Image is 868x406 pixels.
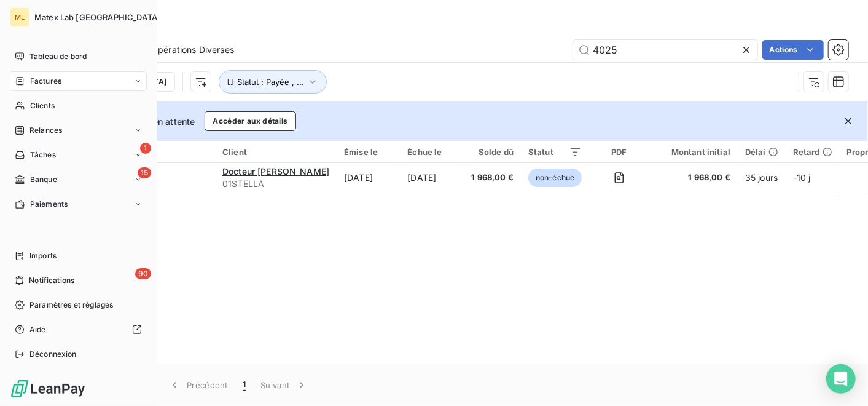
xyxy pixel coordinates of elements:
span: 90 [135,268,151,279]
span: 1 968,00 € [657,172,730,184]
span: Banque [30,174,57,185]
span: Statut : Payée , ... [237,77,304,87]
div: Solde dû [472,147,514,157]
span: Notifications [29,275,74,286]
button: Actions [762,40,824,60]
span: Relances [29,125,62,136]
div: Montant initial [657,147,730,157]
span: Tableau de bord [29,51,87,62]
span: Docteur [PERSON_NAME] [222,166,329,177]
span: Clients [30,100,55,111]
span: non-échue [528,169,582,187]
span: Matex Lab [GEOGRAPHIC_DATA] [34,12,160,22]
input: Rechercher [573,40,757,60]
span: Paiements [30,199,68,210]
button: Accéder aux détails [205,111,295,131]
div: Open Intercom Messenger [826,364,856,394]
div: Délai [745,147,778,157]
div: Échue le [407,147,456,157]
span: Déconnexion [29,349,77,360]
span: Imports [29,250,57,261]
span: -10 j [793,172,811,183]
span: 1 [140,143,151,154]
span: 15 [138,167,151,178]
span: 1 968,00 € [472,172,514,184]
span: 01STELLA [222,178,329,190]
div: Statut [528,147,582,157]
button: Précédent [161,372,235,398]
div: Retard [793,147,832,157]
td: [DATE] [400,163,464,193]
button: Statut : Payée , ... [219,70,327,94]
div: Client [222,147,329,157]
a: Aide [10,320,147,340]
td: [DATE] [337,163,400,193]
span: Opérations Diverses [151,44,234,56]
button: 1 [235,372,253,398]
td: 35 jours [738,163,786,193]
div: PDF [596,147,641,157]
img: Logo LeanPay [10,379,86,399]
span: Paramètres et réglages [29,300,113,311]
span: Aide [29,324,46,335]
span: Factures [30,76,61,87]
div: Émise le [344,147,393,157]
span: Tâches [30,149,56,161]
button: Suivant [253,372,315,398]
div: ML [10,7,29,27]
span: 1 [243,379,246,391]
